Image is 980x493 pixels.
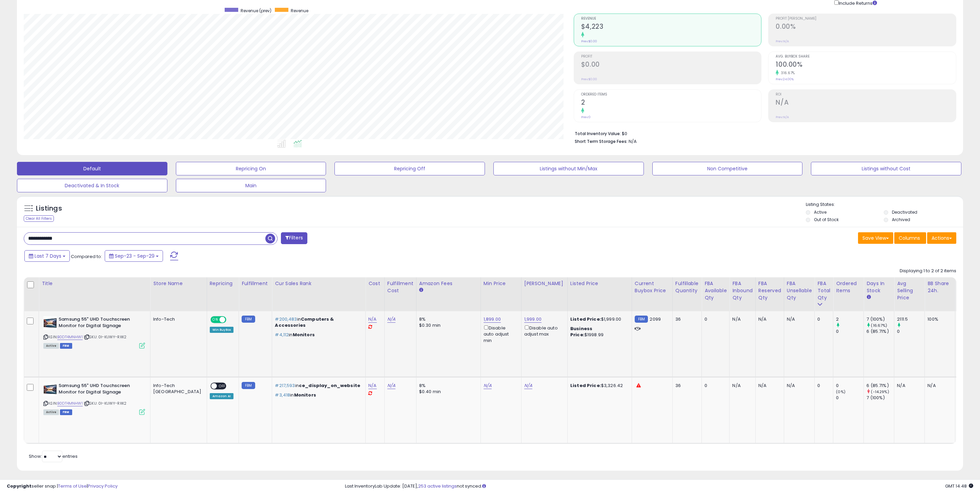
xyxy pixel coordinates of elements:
[635,280,670,294] div: Current Buybox Price
[897,328,924,335] div: 0
[836,389,845,394] small: (0%)
[836,383,863,389] div: 0
[581,55,761,59] span: Profit
[892,217,910,222] label: Archived
[493,162,644,175] button: Listings without Min/Max
[43,409,59,415] span: All listings currently available for purchase on Amazon
[817,383,828,389] div: 0
[776,77,794,81] small: Prev: 24.00%
[581,99,761,108] h2: 2
[368,316,376,323] a: N/A
[858,232,893,244] button: Save View
[217,383,228,389] span: OFF
[945,483,973,489] span: 2025-10-8 14:48 GMT
[7,483,32,489] strong: Copyright
[900,268,956,274] div: Displaying 1 to 2 of 2 items
[899,235,920,241] span: Columns
[105,250,163,262] button: Sep-23 - Sep-29
[635,316,648,323] small: FBM
[36,204,62,213] h5: Listings
[419,316,475,322] div: 8%
[817,316,828,322] div: 0
[281,232,307,244] button: Filters
[892,209,917,215] label: Deactivated
[43,316,57,330] img: 31a8boE1T1L._SL40_.jpg
[871,323,887,328] small: (16.67%)
[242,316,255,323] small: FBM
[570,383,627,389] div: $3,326.42
[225,317,236,323] span: OFF
[570,382,601,389] b: Listed Price:
[35,253,61,259] span: Last 7 Days
[705,280,727,301] div: FBA Available Qty
[524,280,565,287] div: [PERSON_NAME]
[484,382,492,389] a: N/A
[758,316,779,322] div: N/A
[60,409,72,415] span: FBM
[814,217,839,222] label: Out of Stock
[524,382,532,389] a: N/A
[581,77,597,81] small: Prev: $0.00
[675,280,699,294] div: Fulfillable Quantity
[210,327,234,333] div: Win BuyBox
[779,70,795,76] small: 316.67%
[817,280,830,301] div: FBA Total Qty
[927,280,952,294] div: BB Share 24h.
[787,280,812,301] div: FBA Unsellable Qty
[368,280,382,287] div: Cost
[732,316,750,322] div: N/A
[57,334,83,340] a: B0DT4MNHW1
[211,317,220,323] span: ON
[732,383,750,389] div: N/A
[524,316,542,323] a: 1,999.00
[299,382,360,389] span: ce_display_on_website
[387,316,395,323] a: N/A
[776,23,956,32] h2: 0.00%
[570,316,627,322] div: $1,999.00
[581,17,761,21] span: Revenue
[275,331,289,338] span: #4,112
[811,162,961,175] button: Listings without Cost
[575,138,628,144] b: Short Term Storage Fees:
[581,39,597,43] small: Prev: $0.00
[59,316,141,330] b: Samsung 55" UHD Touchscreen Monitor for Digital Signage
[242,382,255,389] small: FBM
[927,232,956,244] button: Actions
[419,389,475,395] div: $0.40 min
[387,382,395,389] a: N/A
[836,280,861,294] div: Ordered Items
[419,280,478,287] div: Amazon Fees
[581,115,591,119] small: Prev: 0
[629,138,637,145] span: N/A
[866,294,871,300] small: Days In Stock.
[17,179,167,192] button: Deactivated & In Stock
[758,280,781,301] div: FBA Reserved Qty
[776,115,789,119] small: Prev: N/A
[43,383,145,414] div: ASIN:
[705,383,724,389] div: 0
[570,326,627,338] div: $1998.99
[484,324,516,344] div: Disable auto adjust min
[776,93,956,97] span: ROI
[275,332,360,338] p: in
[275,280,363,287] div: Cur Sales Rank
[42,280,147,287] div: Title
[7,483,118,490] div: seller snap | |
[776,17,956,21] span: Profit [PERSON_NAME]
[776,55,956,59] span: Avg. Buybox Share
[806,201,963,208] p: Listing States:
[153,316,202,322] div: Info-Tech
[210,280,236,287] div: Repricing
[484,316,501,323] a: 1,899.00
[866,383,894,389] div: 6 (85.71%)
[24,250,70,262] button: Last 7 Days
[575,129,951,137] li: $0
[419,383,475,389] div: 8%
[894,232,926,244] button: Columns
[60,343,72,349] span: FBM
[866,316,894,322] div: 7 (100%)
[17,162,167,175] button: Default
[524,324,562,337] div: Disable auto adjust max
[675,383,696,389] div: 36
[58,483,87,489] a: Terms of Use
